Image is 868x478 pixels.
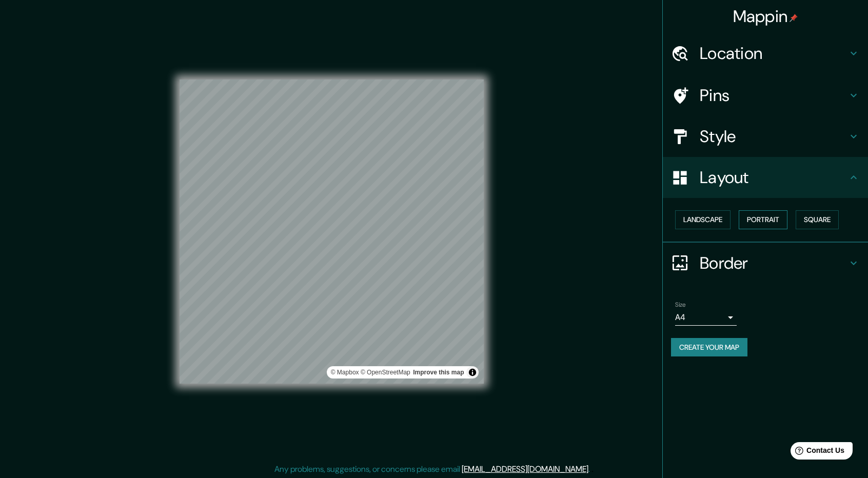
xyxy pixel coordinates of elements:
button: Toggle attribution [466,366,479,379]
div: Border [663,243,868,284]
div: A4 [675,309,737,326]
a: [EMAIL_ADDRESS][DOMAIN_NAME] [462,464,588,474]
div: . [591,463,594,475]
h4: Location [700,43,847,64]
button: Square [796,210,839,229]
a: Map feedback [413,369,464,376]
h4: Pins [700,85,847,106]
img: pin-icon.png [790,14,798,22]
h4: Mappin [733,6,798,27]
button: Create your map [671,338,747,357]
a: OpenStreetMap [361,369,410,376]
div: Layout [663,157,868,198]
button: Portrait [739,210,787,229]
h4: Border [700,253,847,273]
h4: Layout [700,167,847,188]
div: . [590,463,591,475]
div: Pins [663,75,868,116]
p: Any problems, suggestions, or concerns please email . [274,463,590,475]
label: Size [675,300,686,309]
button: Landscape [675,210,731,229]
a: Mapbox [331,369,359,376]
canvas: Map [180,79,484,384]
div: Location [663,33,868,74]
h4: Style [700,126,847,147]
div: Style [663,116,868,157]
iframe: Help widget launcher [777,438,857,467]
